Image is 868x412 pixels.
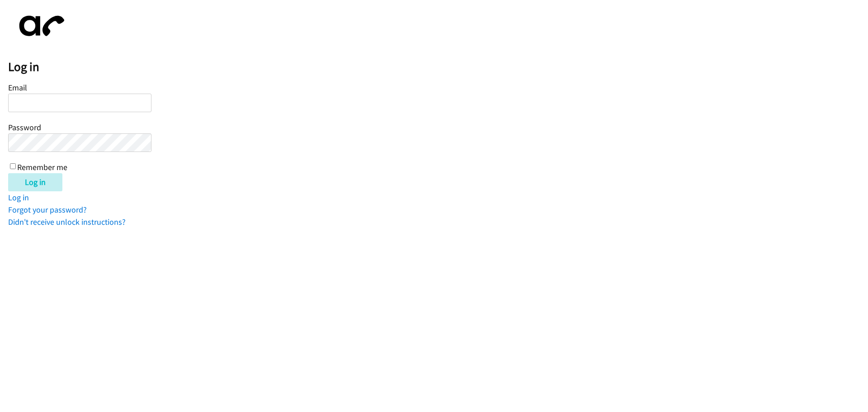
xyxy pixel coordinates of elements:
[8,192,29,203] a: Log in
[8,59,868,75] h2: Log in
[8,82,27,93] label: Email
[8,8,71,44] img: aphone-8a226864a2ddd6a5e75d1ebefc011f4aa8f32683c2d82f3fb0802fe031f96514.svg
[17,162,67,172] label: Remember me
[8,217,126,227] a: Didn't receive unlock instructions?
[8,204,87,215] a: Forgot your password?
[8,122,41,133] label: Password
[8,173,62,191] input: Log in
